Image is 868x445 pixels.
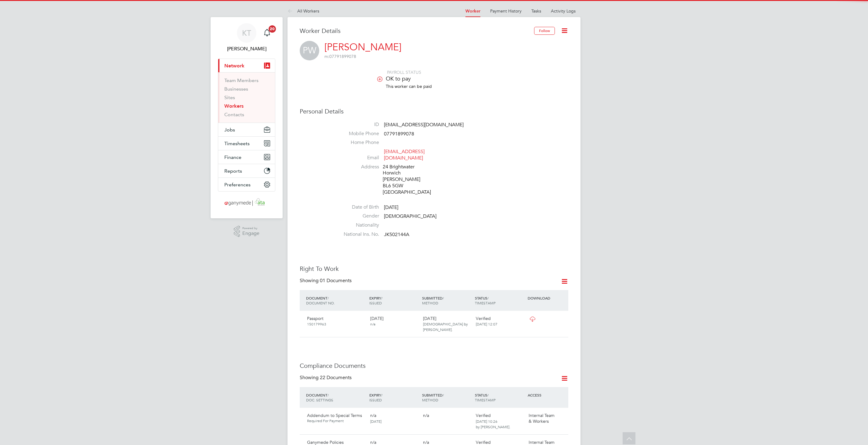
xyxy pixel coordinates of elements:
span: 20 [269,25,276,33]
label: Email [336,155,379,161]
a: All Workers [288,8,319,14]
span: / [443,393,444,397]
label: Nationality [336,222,379,228]
span: n/a [370,440,376,445]
button: Network [218,59,275,72]
span: Jobs [224,127,235,133]
div: EXPIRY [368,292,421,308]
span: / [443,296,444,300]
span: PW [300,41,319,60]
span: OK to pay [386,75,411,82]
div: ACCESS [526,389,568,400]
span: ISSUED [369,300,382,305]
span: n/a [370,321,375,326]
span: / [381,296,382,300]
span: / [381,393,382,397]
span: TIMESTAMP [475,300,496,305]
button: Finance [218,150,275,164]
span: [DATE] [384,204,398,210]
span: Verified [476,413,491,418]
div: DOCUMENT [305,389,368,405]
span: [DEMOGRAPHIC_DATA] by [PERSON_NAME]. [423,321,468,332]
a: [PERSON_NAME] [324,41,401,53]
div: SUBMITTED [421,389,473,405]
span: [DEMOGRAPHIC_DATA] [384,214,436,220]
span: [DATE] 10:26 by [PERSON_NAME]. [476,419,510,429]
label: National Ins. No. [336,231,379,238]
span: Internal Team & Workers [529,413,555,424]
a: KT[PERSON_NAME] [218,23,275,52]
span: [DATE] [370,419,382,424]
a: Activity Logs [551,8,576,14]
span: 150179963 [307,321,326,326]
div: [DATE] [368,313,421,329]
span: Network [224,63,244,69]
button: Timesheets [218,137,275,150]
span: This worker can be paid [386,84,432,89]
div: Showing [300,278,353,284]
div: 24 Brightwater Horwich [PERSON_NAME] BL6 5GW [GEOGRAPHIC_DATA] [383,164,441,196]
label: Address [336,164,379,170]
span: Verified [476,440,491,445]
span: Addendum to Special Terms [307,413,362,418]
span: / [487,393,489,397]
div: STATUS [473,389,526,405]
span: Timesheets [224,141,250,146]
label: Mobile Phone [336,131,379,137]
img: ganymedesolutions-logo-retina.png [223,198,271,207]
h3: Compliance Documents [300,362,568,370]
span: 07791899078 [384,131,414,137]
button: Reports [218,164,275,178]
span: n/a [423,413,429,418]
span: Engage [242,231,259,236]
label: ID [336,121,379,128]
h3: Worker Details [300,27,534,35]
a: [EMAIL_ADDRESS][DOMAIN_NAME] [384,149,425,161]
nav: Main navigation [211,17,283,218]
span: [DATE] 12:07 [476,321,497,326]
span: [EMAIL_ADDRESS][DOMAIN_NAME] [384,122,464,128]
div: STATUS [473,292,526,308]
span: PAYROLL STATUS [387,70,421,75]
div: DOCUMENT [305,292,368,308]
span: / [327,296,329,300]
div: EXPIRY [368,389,421,405]
a: Worker [465,9,480,14]
button: Preferences [218,178,275,191]
span: JK502144A [384,231,409,238]
label: Gender [336,213,379,219]
div: Passport [305,313,368,329]
a: Go to home page [218,198,275,207]
span: Verified [476,316,491,321]
h3: Personal Details [300,107,568,115]
span: Required For Payment [307,418,365,423]
span: / [327,393,329,397]
span: METHOD [422,300,438,305]
span: DOCUMENT NO. [306,300,335,305]
a: Powered byEngage [234,226,260,237]
span: Powered by [242,226,259,231]
button: Jobs [218,123,275,136]
label: Date of Birth [336,204,379,210]
span: DOC. SETTINGS [306,397,333,402]
span: Preferences [224,182,251,188]
button: Follow [534,27,555,35]
span: n/a [370,413,376,418]
label: Home Phone [336,139,379,146]
span: Katie Townend [218,45,275,52]
div: Network [218,72,275,123]
div: [DATE] [421,313,473,335]
a: Contacts [224,112,244,117]
span: METHOD [422,397,438,402]
div: DOWNLOAD [526,292,568,303]
a: Payment History [490,8,522,14]
span: m: [324,54,329,59]
a: Team Members [224,77,259,83]
div: Showing [300,375,353,381]
a: Sites [224,95,235,100]
a: Businesses [224,86,248,92]
span: 07791899078 [324,54,356,59]
a: Tasks [531,8,541,14]
span: TIMESTAMP [475,397,496,402]
span: n/a [423,440,429,445]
